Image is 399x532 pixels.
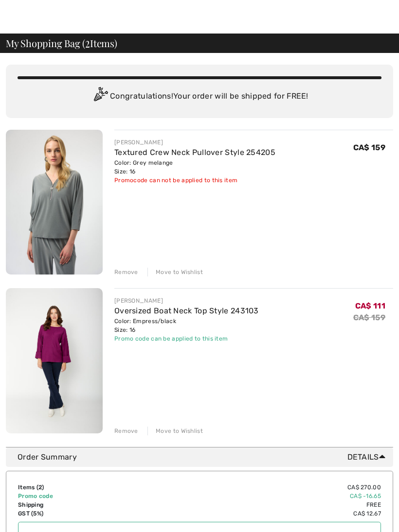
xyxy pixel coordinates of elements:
td: GST (5%) [18,509,148,518]
img: Textured Crew Neck Pullover Style 254205 [6,130,103,275]
span: 2 [85,36,90,49]
div: [PERSON_NAME] [114,138,275,147]
div: Color: Empress/black Size: 16 [114,317,259,334]
span: CA$ 159 [353,143,385,152]
div: Order Summary [18,451,389,463]
span: CA$ 111 [355,301,385,310]
td: Promo code [18,492,148,500]
div: Promo code can be applied to this item [114,334,259,343]
img: Oversized Boat Neck Top Style 243103 [6,288,103,433]
td: Free [148,500,381,509]
span: 2 [38,484,42,491]
a: Oversized Boat Neck Top Style 243103 [114,306,259,315]
td: CA$ -16.65 [148,492,381,500]
div: Congratulations! Your order will be shipped for FREE! [18,87,381,106]
div: [PERSON_NAME] [114,296,259,305]
td: CA$ 270.00 [148,483,381,492]
div: Move to Wishlist [147,427,203,435]
div: Color: Grey melange Size: 16 [114,158,275,176]
span: Details [347,451,389,463]
a: Textured Crew Neck Pullover Style 254205 [114,148,275,157]
s: CA$ 159 [353,313,385,322]
div: Promocode can not be applied to this item [114,176,275,185]
img: Congratulation2.svg [91,87,110,106]
div: Remove [114,427,138,435]
td: Items ( ) [18,483,148,492]
td: CA$ 12.67 [148,509,381,518]
div: Move to Wishlist [147,268,203,276]
div: Remove [114,268,138,276]
td: Shipping [18,500,148,509]
span: My Shopping Bag ( Items) [6,38,117,48]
